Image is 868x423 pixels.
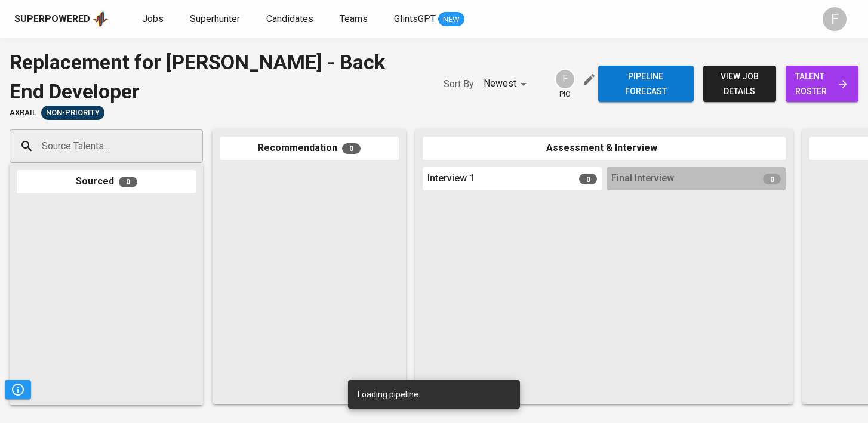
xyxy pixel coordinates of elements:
div: Assessment & Interview [423,137,786,160]
span: 0 [579,174,597,184]
a: Candidates [266,12,316,27]
span: 0 [763,174,781,184]
div: Sufficient Talents in Pipeline [41,106,104,120]
span: Candidates [266,13,313,24]
a: Superhunter [190,12,242,27]
a: Superpoweredapp logo [14,10,109,28]
div: pic [555,69,575,100]
div: Recommendation [220,137,399,160]
a: Teams [340,12,370,27]
p: Sort By [444,77,474,91]
span: 0 [342,143,361,154]
span: Interview 1 [427,172,475,186]
span: view job details [713,69,767,98]
span: Jobs [142,13,164,24]
span: GlintsGPT [394,13,436,24]
div: F [823,7,847,31]
img: app logo [93,10,109,28]
button: Pipeline forecast [598,66,694,102]
span: Teams [340,13,368,24]
span: Final Interview [611,172,674,186]
div: Sourced [17,170,196,193]
button: Pipeline Triggers [5,380,31,399]
a: Jobs [142,12,166,27]
button: Open [196,145,199,147]
a: GlintsGPT NEW [394,12,464,27]
span: NEW [438,14,464,26]
span: Superhunter [190,13,240,24]
span: Axrail [10,107,36,119]
div: F [555,69,575,89]
div: Superpowered [14,13,90,26]
p: Newest [484,76,516,91]
button: view job details [703,66,776,102]
span: 0 [119,177,137,187]
span: talent roster [795,69,849,98]
span: Pipeline forecast [608,69,684,98]
div: Replacement for [PERSON_NAME] - Back End Developer [10,48,420,106]
a: talent roster [786,66,858,102]
span: Non-Priority [41,107,104,119]
div: Newest [484,73,531,95]
div: Loading pipeline [358,384,418,405]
